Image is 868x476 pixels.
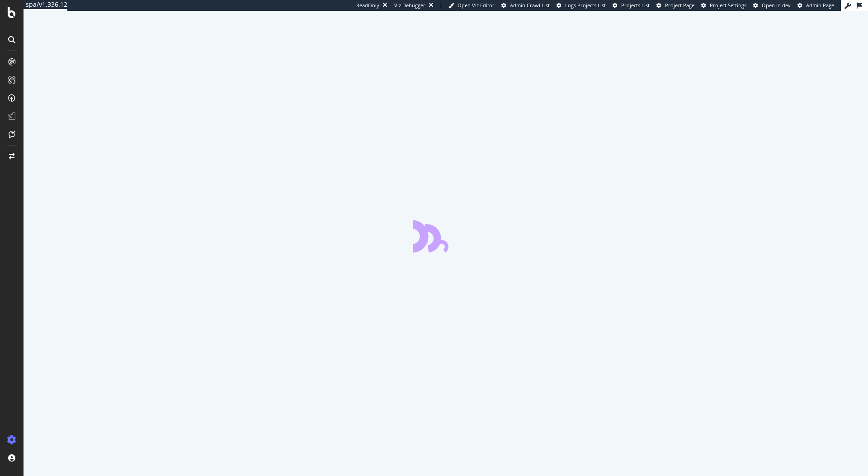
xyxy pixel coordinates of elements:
[448,2,495,9] a: Open Viz Editor
[621,2,650,9] span: Projects List
[557,2,606,9] a: Logs Projects List
[753,2,791,9] a: Open in dev
[665,2,694,9] span: Project Page
[458,2,495,9] span: Open Viz Editor
[710,2,746,9] span: Project Settings
[613,2,650,9] a: Projects List
[656,2,694,9] a: Project Page
[806,2,834,9] span: Admin Page
[565,2,606,9] span: Logs Projects List
[413,220,478,252] div: animation
[762,2,791,9] span: Open in dev
[501,2,550,9] a: Admin Crawl List
[394,2,427,9] div: Viz Debugger:
[356,2,381,9] div: ReadOnly:
[797,2,834,9] a: Admin Page
[510,2,550,9] span: Admin Crawl List
[701,2,746,9] a: Project Settings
